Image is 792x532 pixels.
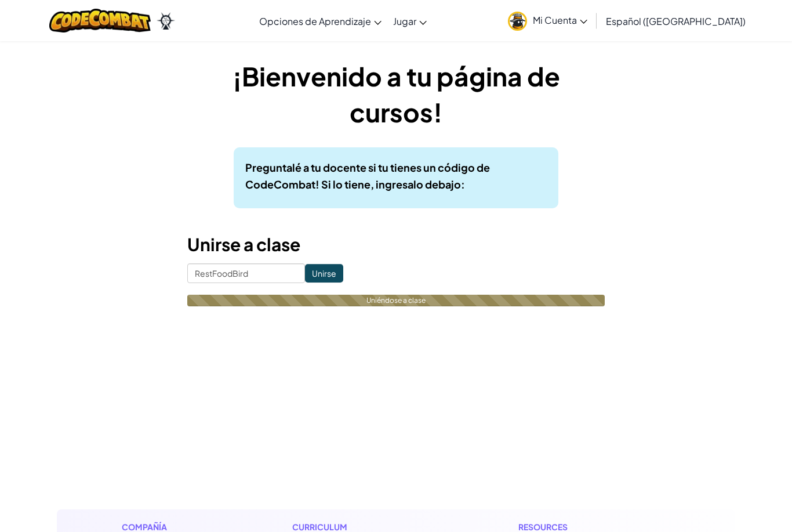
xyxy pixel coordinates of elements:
[502,2,593,39] a: Mi Cuenta
[187,263,305,283] input: <Enter Class Code>
[245,161,490,191] b: Preguntalé a tu docente si tu tienes un código de CodeCombat! Si lo tiene, ingresalo debajo:
[600,5,751,37] a: Español ([GEOGRAPHIC_DATA])
[49,9,151,32] img: CodeCombat logo
[253,5,387,37] a: Opciones de Aprendizaje
[508,12,527,31] img: avatar
[259,15,371,27] span: Opciones de Aprendizaje
[606,15,746,27] span: Español ([GEOGRAPHIC_DATA])
[387,5,433,37] a: Jugar
[187,295,605,306] div: Uniéndose a clase
[533,14,587,26] span: Mi Cuenta
[187,58,605,130] h1: ¡Bienvenido a tu página de cursos!
[187,231,605,258] h3: Unirse a clase
[157,12,175,30] img: Ozaria
[305,264,343,283] input: Unirse
[393,15,416,27] span: Jugar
